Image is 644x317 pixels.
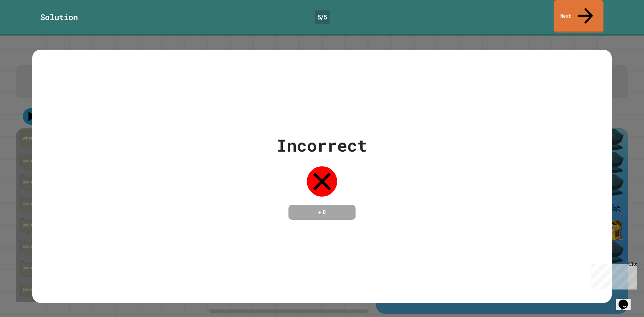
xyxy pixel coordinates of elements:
iframe: chat widget [588,261,637,289]
div: Incorrect [277,133,367,158]
div: Chat with us now!Close [3,3,46,43]
div: 5 / 5 [315,10,330,24]
h4: + 0 [295,208,349,216]
div: Solution [40,11,78,23]
iframe: chat widget [616,290,637,310]
a: Next [554,0,603,33]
